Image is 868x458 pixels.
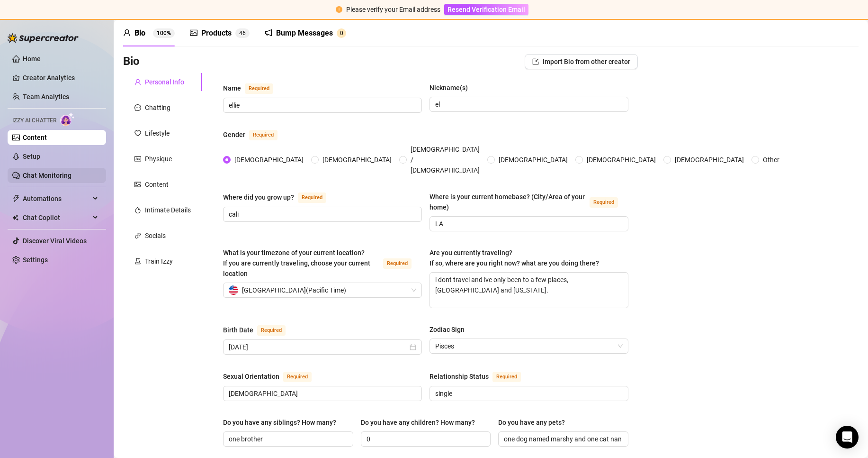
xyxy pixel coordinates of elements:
[134,156,141,162] span: idcard
[265,29,272,37] span: notification
[60,112,75,126] img: AI Chatter
[134,27,145,39] div: Bio
[242,30,246,37] span: 6
[229,434,346,444] input: Do you have any siblings? How many?
[430,192,628,212] label: Where is your current homebase? (City/Area of your home)
[407,144,483,175] span: [DEMOGRAPHIC_DATA] / [DEMOGRAPHIC_DATA]
[249,130,277,140] span: Required
[430,371,489,382] div: Relationship Status
[498,417,565,428] div: Do you have any pets?
[430,82,474,93] label: Nickname(s)
[23,55,41,63] a: Home
[223,417,336,428] div: Do you have any siblings? How many?
[231,155,307,165] span: [DEMOGRAPHIC_DATA]
[492,372,521,382] span: Required
[23,191,90,206] span: Automations
[229,209,414,220] input: Where did you grow up?
[229,100,414,110] input: Name
[337,28,346,38] sup: 0
[134,258,141,265] span: experiment
[383,258,412,269] span: Required
[444,4,528,15] button: Resend Verification Email
[23,237,87,245] a: Discover Viral Videos
[223,371,279,382] div: Sexual Orientation
[223,192,294,202] div: Where did you grow up?
[235,28,250,38] sup: 46
[435,99,621,110] input: Nickname(s)
[257,325,286,336] span: Required
[134,232,141,239] span: link
[298,192,326,203] span: Required
[346,4,440,15] div: Please verify your Email address
[495,155,572,165] span: [DEMOGRAPHIC_DATA]
[145,179,169,190] div: Content
[223,249,370,277] span: What is your timezone of your current location? If you are currently traveling, choose your curre...
[239,30,242,37] span: 4
[123,54,140,69] h3: Bio
[145,128,170,138] div: Lifestyle
[229,342,408,352] input: Birth Date
[447,6,525,13] span: Resend Verification Email
[23,134,47,141] a: Content
[134,104,141,111] span: message
[223,129,288,140] label: Gender
[12,195,20,202] span: thunderbolt
[8,33,79,43] img: logo-BBDzfeDw.svg
[201,27,232,39] div: Products
[229,388,414,399] input: Sexual Orientation
[145,102,170,113] div: Chatting
[223,83,241,93] div: Name
[276,27,333,39] div: Bump Messages
[245,83,273,94] span: Required
[223,192,337,203] label: Where did you grow up?
[435,219,621,229] input: Where is your current homebase? (City/Area of your home)
[145,205,191,215] div: Intimate Details
[430,82,468,93] div: Nickname(s)
[23,256,48,264] a: Settings
[367,434,483,444] input: Do you have any children? How many?
[435,339,623,353] span: Pisces
[223,324,296,336] label: Birth Date
[23,210,90,225] span: Chat Copilot
[134,79,141,85] span: user
[361,417,482,428] label: Do you have any children? How many?
[242,283,346,297] span: [GEOGRAPHIC_DATA] ( Pacific Time )
[283,372,312,382] span: Required
[590,197,618,208] span: Required
[134,130,141,137] span: heart
[336,6,342,13] span: exclamation-circle
[319,155,395,165] span: [DEMOGRAPHIC_DATA]
[145,256,173,266] div: Train Izzy
[223,417,343,428] label: Do you have any siblings? How many?
[671,155,748,165] span: [DEMOGRAPHIC_DATA]
[229,285,238,295] img: us
[504,434,621,444] input: Do you have any pets?
[223,82,284,94] label: Name
[145,77,184,87] div: Personal Info
[23,153,40,160] a: Setup
[543,58,630,65] span: Import Bio from other creator
[123,29,131,37] span: user
[430,249,599,267] span: Are you currently traveling? If so, where are you right now? what are you doing there?
[223,129,245,140] div: Gender
[525,54,638,69] button: Import Bio from other creator
[23,172,72,179] a: Chat Monitoring
[430,371,531,382] label: Relationship Status
[12,214,18,221] img: Chat Copilot
[435,388,621,399] input: Relationship Status
[153,28,175,38] sup: 100%
[759,155,783,165] span: Other
[430,273,628,308] textarea: i dont travel and ive only been to a few places, [GEOGRAPHIC_DATA] and [US_STATE].
[12,116,56,125] span: Izzy AI Chatter
[190,29,197,37] span: picture
[223,371,322,382] label: Sexual Orientation
[223,325,253,335] div: Birth Date
[134,181,141,188] span: picture
[134,207,141,213] span: fire
[23,70,98,85] a: Creator Analytics
[532,58,539,65] span: import
[361,417,475,428] div: Do you have any children? How many?
[145,230,166,241] div: Socials
[23,93,69,101] a: Team Analytics
[583,155,660,165] span: [DEMOGRAPHIC_DATA]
